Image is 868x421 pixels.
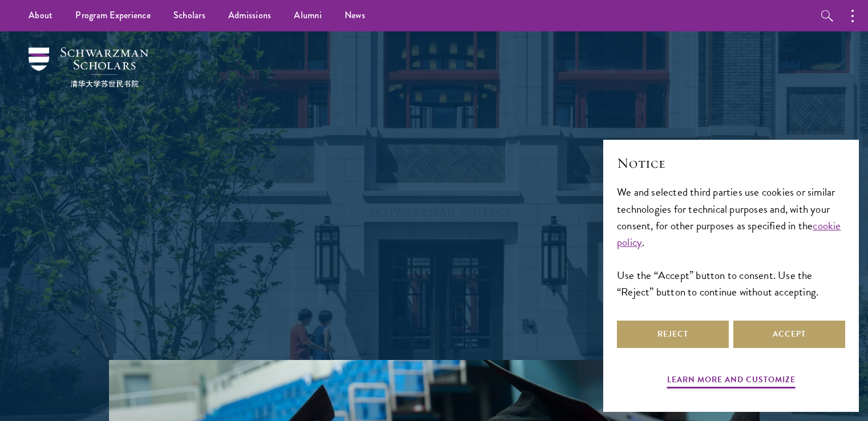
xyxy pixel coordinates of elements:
button: Accept [733,321,845,348]
button: Learn more and customize [667,373,796,390]
div: We and selected third parties use cookies or similar technologies for technical purposes and, wit... [617,184,845,299]
button: Reject [617,321,729,348]
img: Schwarzman Scholars [29,47,148,87]
a: cookie policy [617,217,841,250]
h2: Notice [617,153,845,173]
